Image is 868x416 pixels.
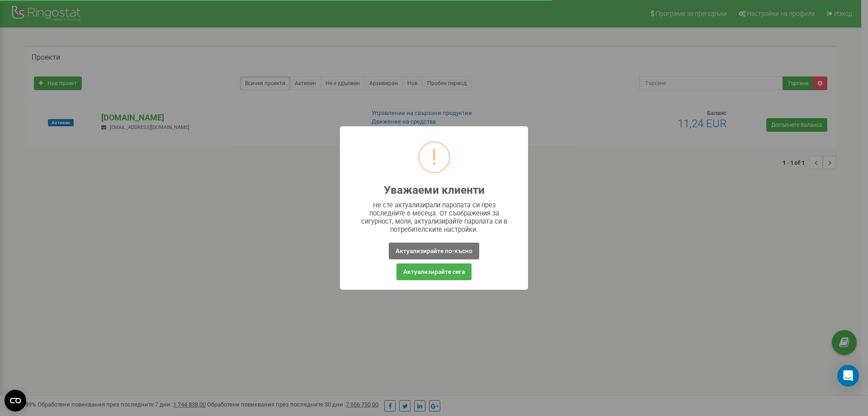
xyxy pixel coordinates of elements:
h2: Уважаеми клиенти [384,184,485,196]
div: Open Intercom Messenger [837,365,859,387]
div: ! [431,143,437,172]
button: Open CMP widget [5,390,26,411]
div: Не сте актуализирали паролата си през последните 6 месеца. От съображения за сигурност, моля, акт... [358,201,510,234]
button: Актуализирайте по-късно [389,243,479,259]
button: Актуализирайте сега [396,263,472,280]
